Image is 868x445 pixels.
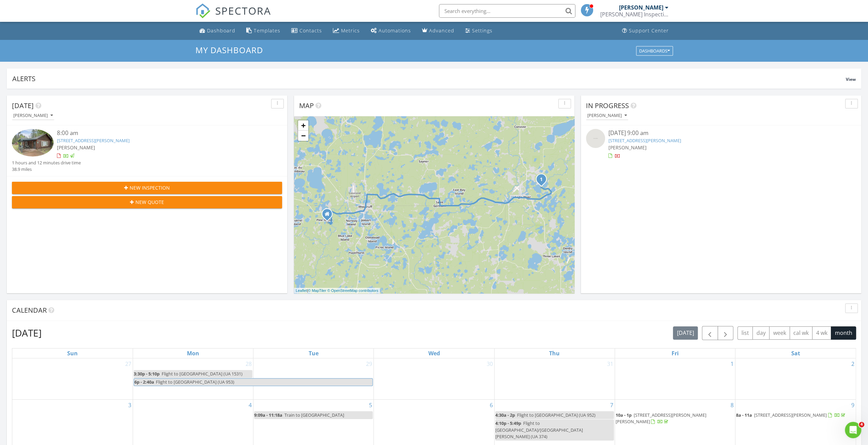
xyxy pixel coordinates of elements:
[195,44,263,56] span: My Dashboard
[587,113,627,118] div: [PERSON_NAME]
[736,412,752,418] span: 8a - 11a
[615,358,735,400] td: Go to August 1, 2025
[608,137,681,144] a: [STREET_ADDRESS][PERSON_NAME]
[12,166,81,173] div: 38.9 miles
[207,27,235,34] div: Dashboard
[57,144,95,151] span: [PERSON_NAME]
[548,348,561,358] a: Thursday
[327,288,378,293] a: © OpenStreetMap contributors
[619,25,672,37] a: Support Center
[134,371,160,377] span: 3:30p - 5:10p
[600,11,668,18] div: Brewer Inspection Services LLC
[134,379,155,386] span: 6p - 2:40a
[13,113,53,118] div: [PERSON_NAME]
[790,348,801,358] a: Saturday
[670,348,680,358] a: Friday
[495,420,521,426] span: 4:10p - 5:49p
[586,101,629,110] span: In Progress
[341,27,360,34] div: Metrics
[736,411,855,419] a: 8a - 11a [STREET_ADDRESS][PERSON_NAME]
[247,400,253,411] a: Go to August 4, 2025
[541,179,545,183] div: 3939 Eagle Waters Rd 2, Eagle River, WI 54521
[254,412,282,418] span: 9:09a - 11:18a
[754,412,827,418] span: [STREET_ADDRESS][PERSON_NAME]
[735,358,856,400] td: Go to August 2, 2025
[298,131,308,141] a: Zoom out
[12,160,81,166] div: 1 hours and 12 minutes drive time
[790,326,813,340] button: cal wk
[729,358,735,369] a: Go to August 1, 2025
[485,358,494,369] a: Go to July 30, 2025
[729,400,735,411] a: Go to August 8, 2025
[495,412,515,418] span: 4:30a - 2p
[616,411,734,426] a: 10a - 1p [STREET_ADDRESS][PERSON_NAME][PERSON_NAME]
[379,27,411,34] div: Automations
[12,196,282,208] button: New Quote
[673,326,698,340] button: [DATE]
[197,25,238,37] a: Dashboard
[812,326,831,340] button: 4 wk
[495,420,583,439] span: Flight to [GEOGRAPHIC_DATA]/[GEOGRAPHIC_DATA][PERSON_NAME] (UA 374)
[66,348,79,358] a: Sunday
[57,137,130,144] a: [STREET_ADDRESS][PERSON_NAME]
[284,412,344,418] span: Train to [GEOGRAPHIC_DATA]
[298,120,308,131] a: Zoom in
[156,379,234,385] span: Flight to [GEOGRAPHIC_DATA] (UA 953)
[636,46,673,56] button: Dashboards
[850,400,856,411] a: Go to August 9, 2025
[368,25,414,37] a: Automations (Basic)
[619,4,663,11] div: [PERSON_NAME]
[850,358,856,369] a: Go to August 2, 2025
[299,27,322,34] div: Contacts
[517,412,595,418] span: Flight to [GEOGRAPHIC_DATA] (UA 952)
[296,288,307,293] a: Leaflet
[12,111,54,120] button: [PERSON_NAME]
[616,412,706,425] a: 10a - 1p [STREET_ADDRESS][PERSON_NAME][PERSON_NAME]
[427,348,441,358] a: Wednesday
[540,177,543,182] i: 1
[769,326,790,340] button: week
[294,288,380,294] div: |
[195,9,271,24] a: SPECTORA
[330,25,363,37] a: Metrics
[609,400,615,411] a: Go to August 7, 2025
[831,326,856,340] button: month
[616,412,706,425] span: [STREET_ADDRESS][PERSON_NAME][PERSON_NAME]
[616,412,632,418] span: 10a - 1p
[244,25,283,37] a: Templates
[12,358,133,400] td: Go to July 27, 2025
[12,182,282,194] button: New Inspection
[12,74,846,83] div: Alerts
[718,326,734,340] button: Next month
[374,358,494,400] td: Go to July 30, 2025
[606,358,615,369] a: Go to July 31, 2025
[586,129,605,148] img: streetview
[12,306,47,315] span: Calendar
[472,27,492,34] div: Settings
[133,358,253,400] td: Go to July 28, 2025
[845,422,861,438] iframe: Intercom live chat
[586,129,856,159] a: [DATE] 9:00 am [STREET_ADDRESS][PERSON_NAME] [PERSON_NAME]
[608,129,834,137] div: [DATE] 9:00 am
[253,358,374,400] td: Go to July 29, 2025
[327,214,331,218] div: Minocqua WI 54548
[736,412,846,418] a: 8a - 11a [STREET_ADDRESS][PERSON_NAME]
[752,326,769,340] button: day
[186,348,201,358] a: Monday
[494,358,615,400] td: Go to July 31, 2025
[195,3,210,18] img: The Best Home Inspection Software - Spectora
[429,27,454,34] div: Advanced
[127,400,133,411] a: Go to August 3, 2025
[846,76,856,82] span: View
[737,326,753,340] button: list
[12,129,282,173] a: 8:00 am [STREET_ADDRESS][PERSON_NAME] [PERSON_NAME] 1 hours and 12 minutes drive time 38.9 miles
[130,184,170,191] span: New Inspection
[702,326,718,340] button: Previous month
[462,25,495,37] a: Settings
[57,129,260,137] div: 8:00 am
[12,129,54,157] img: 9348749%2Fcover_photos%2FrKekG8DbPLoK742mHkjN%2Fsmall.jpeg
[608,144,647,151] span: [PERSON_NAME]
[368,400,373,411] a: Go to August 5, 2025
[586,111,628,120] button: [PERSON_NAME]
[162,371,242,377] span: Flight to [GEOGRAPHIC_DATA] (UA 1531)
